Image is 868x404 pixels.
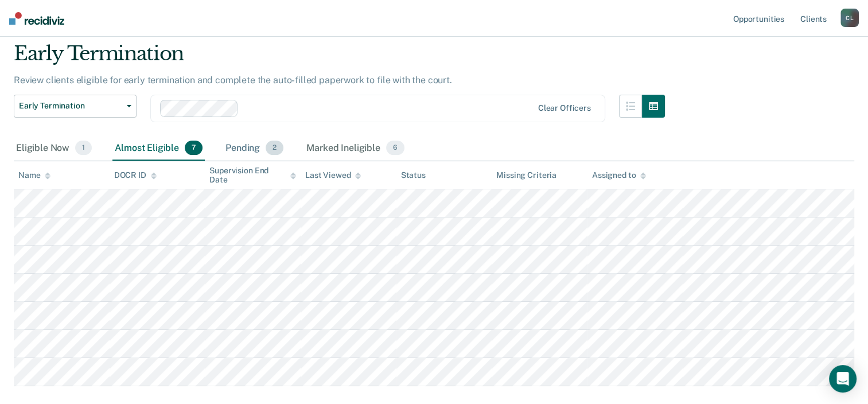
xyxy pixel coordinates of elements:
[114,170,157,180] div: DOCR ID
[18,170,50,180] div: Name
[496,170,556,180] div: Missing Criteria
[592,170,646,180] div: Assigned to
[14,42,665,75] div: Early Termination
[112,136,205,161] div: Almost Eligible7
[840,9,859,27] div: C L
[840,9,859,27] button: CL
[305,170,361,180] div: Last Viewed
[223,136,286,161] div: Pending2
[14,136,94,161] div: Eligible Now1
[14,95,137,118] button: Early Termination
[266,141,283,156] span: 2
[75,141,92,156] span: 1
[209,166,296,185] div: Supervision End Date
[304,136,407,161] div: Marked Ineligible6
[401,170,426,180] div: Status
[829,365,857,393] div: Open Intercom Messenger
[14,75,452,86] p: Review clients eligible for early termination and complete the auto-filled paperwork to file with...
[386,141,404,156] span: 6
[538,103,591,113] div: Clear officers
[185,141,203,156] span: 7
[19,101,122,111] span: Early Termination
[9,12,64,25] img: Recidiviz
